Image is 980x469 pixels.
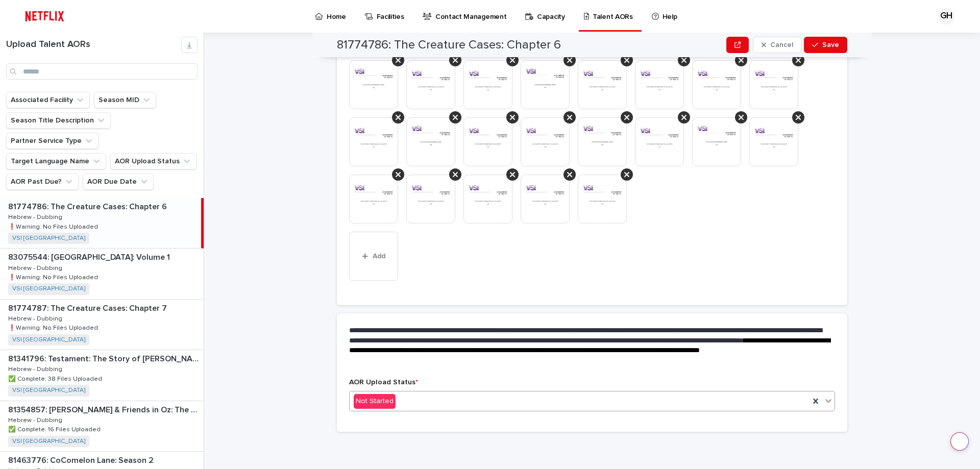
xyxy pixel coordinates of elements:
[12,387,85,394] a: VSI [GEOGRAPHIC_DATA]
[822,41,839,48] span: Save
[12,235,85,242] a: VSI [GEOGRAPHIC_DATA]
[753,37,802,53] button: Cancel
[804,37,847,53] button: Save
[83,174,154,190] button: AOR Due Date
[6,39,181,51] h1: Upload Talent AORs
[6,112,111,129] button: Season Title Description
[8,302,169,313] p: 81774787: The Creature Cases: Chapter 7
[12,285,85,292] a: VSI [GEOGRAPHIC_DATA]
[349,379,418,386] span: AOR Upload Status
[12,336,85,343] a: VSI [GEOGRAPHIC_DATA]
[8,403,202,415] p: 81354857: [PERSON_NAME] & Friends in Oz: The Series
[6,133,99,149] button: Partner Service Type
[8,454,156,465] p: 81463776: CoComelon Lane: Season 2
[8,415,64,424] p: Hebrew - Dubbing
[12,438,85,445] a: VSI [GEOGRAPHIC_DATA]
[8,251,172,262] p: 83075544: [GEOGRAPHIC_DATA]: Volume 1
[8,212,64,221] p: Hebrew - Dubbing
[8,424,103,433] p: ✅ Complete: 16 Files Uploaded
[8,364,64,373] p: Hebrew - Dubbing
[6,63,198,80] input: Search
[6,92,90,108] button: Associated Facility
[8,352,202,364] p: 81341796: Testament: The Story of Moses: Season 1
[938,8,954,24] div: GH
[8,323,100,332] p: ❗️Warning: No Files Uploaded
[8,313,64,323] p: Hebrew - Dubbing
[8,221,100,231] p: ❗️Warning: No Files Uploaded
[337,38,561,53] h2: 81774786: The Creature Cases: Chapter 6
[94,92,156,108] button: Season MID
[6,153,106,169] button: Target Language Name
[349,232,398,281] button: Add
[8,263,64,272] p: Hebrew - Dubbing
[110,153,197,169] button: AOR Upload Status
[20,6,69,27] img: ifQbXi3ZQGMSEF7WDB7W
[354,394,396,409] div: Not Started
[770,41,793,48] span: Cancel
[8,374,104,383] p: ✅ Complete: 38 Files Uploaded
[373,253,385,260] span: Add
[8,272,100,281] p: ❗️Warning: No Files Uploaded
[6,174,79,190] button: AOR Past Due?
[8,200,169,212] p: 81774786: The Creature Cases: Chapter 6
